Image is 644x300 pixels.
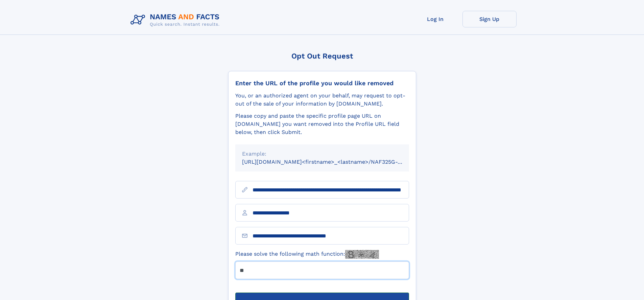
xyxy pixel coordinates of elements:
img: Logo Names and Facts [128,11,225,29]
div: Enter the URL of the profile you would like removed [235,79,409,87]
div: You, or an authorized agent on your behalf, may request to opt-out of the sale of your informatio... [235,92,409,108]
div: Please copy and paste the specific profile page URL on [DOMAIN_NAME] you want removed into the Pr... [235,112,409,136]
div: Example: [242,150,402,158]
label: Please solve the following math function: [235,250,379,259]
div: Opt Out Request [228,52,416,60]
a: Log In [408,11,462,27]
small: [URL][DOMAIN_NAME]<firstname>_<lastname>/NAF325G-xxxxxxxx [242,159,422,165]
a: Sign Up [462,11,517,27]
